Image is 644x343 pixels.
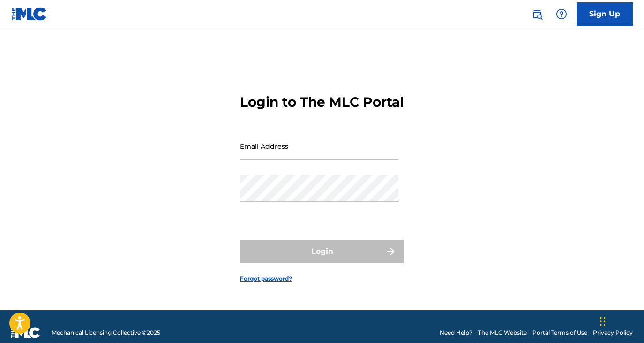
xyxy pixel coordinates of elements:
a: Privacy Policy [593,328,633,337]
h3: Login to The MLC Portal [240,94,404,110]
img: search [532,8,543,20]
span: Mechanical Licensing Collective © 2025 [52,328,160,337]
img: help [556,8,567,20]
a: The MLC Website [478,328,527,337]
iframe: Chat Widget [597,298,644,343]
a: Forgot password? [240,274,292,283]
img: logo [11,327,40,338]
img: MLC Logo [11,7,47,21]
a: Portal Terms of Use [532,328,587,337]
div: Help [552,5,571,23]
a: Need Help? [440,328,472,337]
a: Sign Up [577,2,633,26]
div: Drag [600,307,606,335]
a: Public Search [528,5,547,23]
